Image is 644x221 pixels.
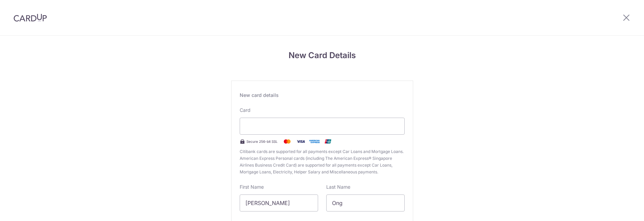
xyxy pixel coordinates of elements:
label: Card [240,107,251,114]
span: Citibank cards are supported for all payments except Car Loans and Mortgage Loans. American Expre... [240,148,405,175]
label: Last Name [326,184,350,190]
input: Cardholder Last Name [326,194,405,211]
img: Mastercard [280,137,294,146]
label: First Name [240,184,264,190]
img: .alt.amex [308,137,321,146]
input: Cardholder First Name [240,194,318,211]
div: New card details [240,92,405,99]
h4: New Card Details [231,49,413,62]
iframe: Opens a widget where you can find more information [601,201,637,218]
iframe: Secure card payment input frame [245,122,399,130]
span: Secure 256-bit SSL [246,139,278,144]
img: .alt.unionpay [321,137,335,146]
img: Visa [294,137,308,146]
img: CardUp [14,14,47,22]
